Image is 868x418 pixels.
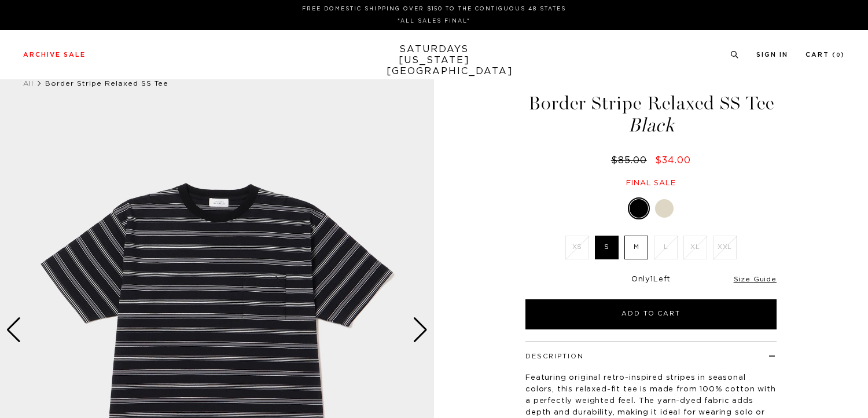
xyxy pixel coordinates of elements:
[23,80,34,87] a: All
[525,275,777,285] div: Only Left
[806,52,845,58] a: Cart (0)
[45,80,168,87] span: Border Stripe Relaxed SS Tee
[734,276,777,283] a: Size Guide
[28,17,840,25] p: *ALL SALES FINAL*
[387,44,482,77] a: SATURDAYS[US_STATE][GEOGRAPHIC_DATA]
[756,52,788,58] a: Sign In
[524,178,778,188] div: Final sale
[655,156,691,165] span: $34.00
[624,236,648,259] label: M
[836,53,841,58] small: 0
[524,94,778,135] h1: Border Stripe Relaxed SS Tee
[611,156,652,165] del: $85.00
[650,276,653,283] span: 1
[525,353,584,360] button: Description
[525,299,777,329] button: Add to Cart
[595,236,619,259] label: S
[413,317,428,343] div: Next slide
[23,52,86,58] a: Archive Sale
[28,5,840,13] p: FREE DOMESTIC SHIPPING OVER $150 TO THE CONTIGUOUS 48 STATES
[6,317,21,343] div: Previous slide
[524,116,778,135] span: Black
